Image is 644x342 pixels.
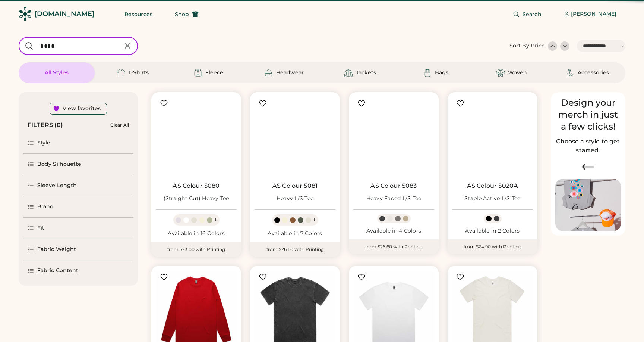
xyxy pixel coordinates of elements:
[37,182,77,189] div: Sleeve Length
[110,122,129,128] div: Clear All
[35,9,94,19] div: [DOMAIN_NAME]
[578,69,609,77] div: Accessories
[452,97,533,178] img: AS Colour 5020A Staple Active L/S Tee
[555,137,621,155] h2: Choose a style to get started.
[37,139,51,147] div: Style
[37,267,78,274] div: Fabric Content
[344,68,353,77] img: Jackets Icon
[214,216,217,224] div: +
[28,121,63,130] div: FILTERS (0)
[467,182,518,190] a: AS Colour 5020A
[423,68,432,77] img: Bags Icon
[571,10,616,18] div: [PERSON_NAME]
[37,224,44,232] div: Fit
[366,195,422,202] div: Heavy Faded L/S Tee
[156,230,237,237] div: Available in 16 Colors
[496,68,505,77] img: Woven Icon
[276,69,304,77] div: Headwear
[313,216,316,224] div: +
[353,227,434,235] div: Available in 4 Colors
[37,203,54,211] div: Brand
[508,69,527,77] div: Woven
[37,246,76,253] div: Fabric Weight
[205,69,223,77] div: Fleece
[250,242,340,257] div: from $26.60 with Printing
[349,239,439,254] div: from $26.60 with Printing
[264,68,273,77] img: Headwear Icon
[566,68,575,77] img: Accessories Icon
[164,195,229,202] div: (Straight Cut) Heavy Tee
[193,68,202,77] img: Fleece Icon
[356,69,376,77] div: Jackets
[255,97,335,178] img: AS Colour 5081 Heavy L/S Tee
[555,97,621,133] div: Design your merch in just a few clicks!
[19,7,32,21] img: Rendered Logo - Screens
[173,182,220,190] a: AS Colour 5080
[509,42,545,50] div: Sort By Price
[353,97,434,178] img: AS Colour 5083 Heavy Faded L/S Tee
[504,7,550,22] button: Search
[555,179,621,231] img: Image of Lisa Congdon Eye Print on T-Shirt and Hat
[370,182,417,190] a: AS Colour 5083
[128,69,149,77] div: T-Shirts
[452,227,533,235] div: Available in 2 Colors
[523,12,542,17] span: Search
[175,12,189,17] span: Shop
[151,242,241,257] div: from $23.00 with Printing
[277,195,313,202] div: Heavy L/S Tee
[464,195,520,202] div: Staple Active L/S Tee
[156,97,237,178] img: AS Colour 5080 (Straight Cut) Heavy Tee
[37,161,82,168] div: Body Silhouette
[255,230,335,237] div: Available in 7 Colors
[45,69,69,77] div: All Styles
[435,69,448,77] div: Bags
[272,182,318,190] a: AS Colour 5081
[116,7,161,22] button: Resources
[116,68,125,77] img: T-Shirts Icon
[166,7,208,22] button: Shop
[448,239,537,254] div: from $24.90 with Printing
[63,105,101,112] div: View favorites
